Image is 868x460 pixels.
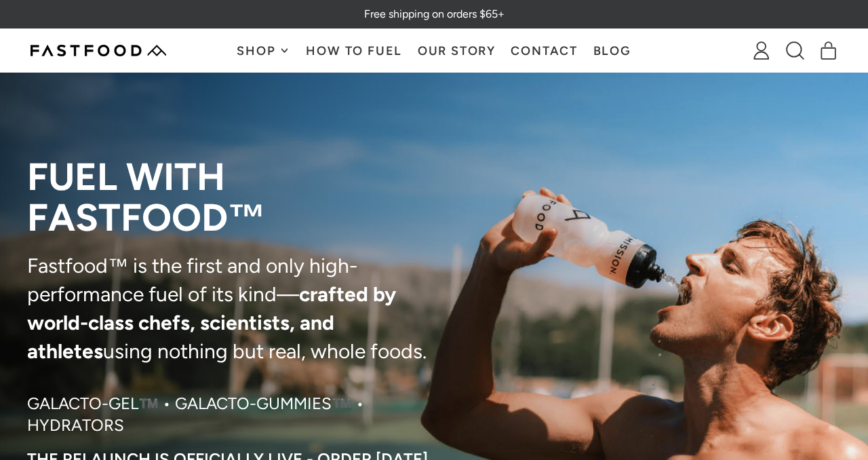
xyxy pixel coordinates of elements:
[27,252,460,366] p: Fastfood™ is the first and only high-performance fuel of its kind— using nothing but real, whole ...
[585,29,639,72] a: Blog
[31,45,166,56] img: Fastfood
[237,45,279,57] span: Shop
[27,282,396,364] strong: crafted by world-class chefs, scientists, and athletes
[410,29,504,72] a: Our Story
[27,157,460,238] p: Fuel with Fastfood™
[503,29,585,72] a: Contact
[27,393,460,436] p: Galacto-Gel™️ • Galacto-Gummies™️ • Hydrators
[298,29,410,72] a: How To Fuel
[229,29,298,72] button: Shop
